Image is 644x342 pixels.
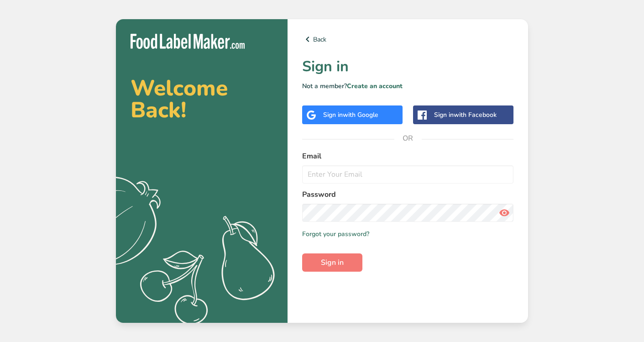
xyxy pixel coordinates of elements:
[434,110,497,120] div: Sign in
[302,151,513,162] label: Email
[347,82,403,90] a: Create an account
[321,257,344,268] span: Sign in
[302,56,513,78] h1: Sign in
[323,110,378,120] div: Sign in
[302,34,513,45] a: Back
[454,110,497,119] span: with Facebook
[302,81,513,91] p: Not a member?
[302,189,513,200] label: Password
[302,253,362,272] button: Sign in
[131,34,245,49] img: Food Label Maker
[394,125,422,152] span: OR
[131,77,273,121] h2: Welcome Back!
[302,229,369,239] a: Forgot your password?
[302,165,513,184] input: Enter Your Email
[343,110,378,119] span: with Google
